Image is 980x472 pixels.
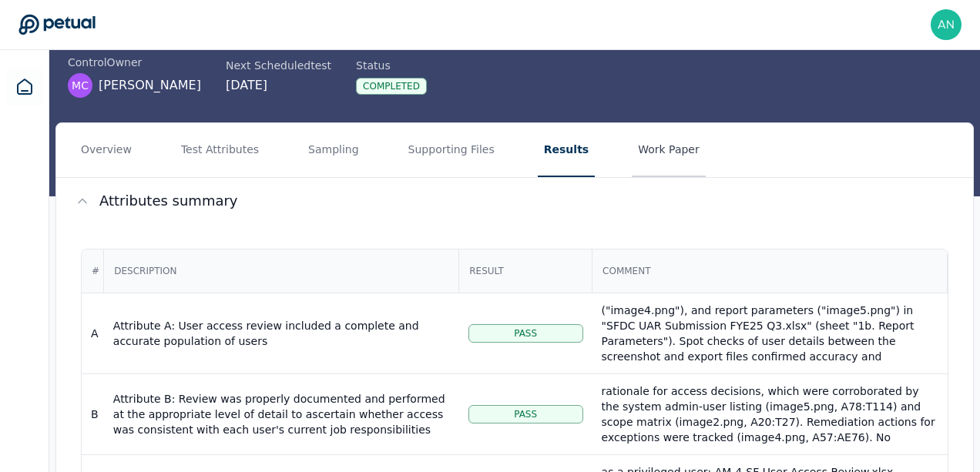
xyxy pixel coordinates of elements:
[99,76,201,95] span: [PERSON_NAME]
[593,250,946,292] div: Comment
[460,250,591,292] div: Result
[931,9,962,40] img: anubhav.bhattacharjee@arm.com
[113,318,450,349] div: Attribute A: User access review included a complete and accurate population of users
[82,293,104,373] td: A
[302,123,365,177] button: Sampling
[6,69,43,105] a: Dashboard
[82,373,104,454] td: B
[75,123,138,177] button: Overview
[632,123,706,177] button: Work Paper
[72,78,89,93] span: MC
[356,58,427,73] div: Status
[226,58,331,73] div: Next Scheduled test
[226,76,331,95] div: [DATE]
[56,123,973,177] nav: Tabs
[56,178,973,224] button: Attributes summary
[514,327,537,340] span: Pass
[113,391,450,437] div: Attribute B: Review was properly documented and performed at the appropriate level of detail to a...
[82,250,109,292] div: #
[105,250,458,292] div: Description
[175,123,265,177] button: Test Attributes
[68,55,201,70] div: control Owner
[99,190,238,212] span: Attributes summary
[18,14,96,35] a: Go to Dashboard
[538,123,595,177] button: Results
[356,78,427,95] div: Completed
[402,123,501,177] button: Supporting Files
[514,408,537,420] span: Pass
